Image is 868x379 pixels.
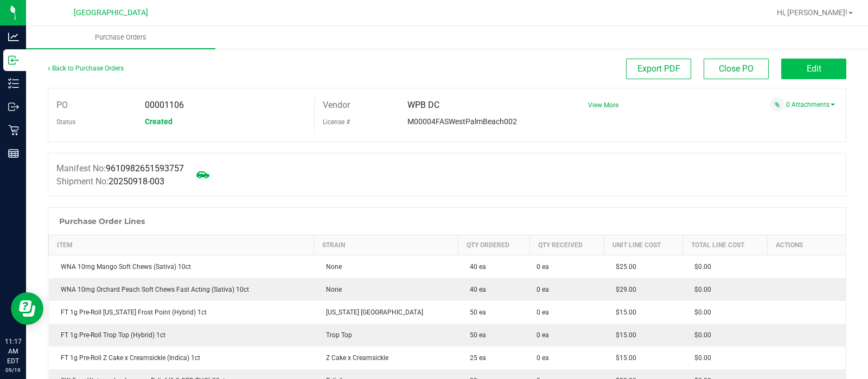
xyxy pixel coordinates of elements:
[56,175,164,188] label: Shipment No:
[321,331,352,339] span: Trop Top
[192,164,214,185] span: Mark as not Arrived
[610,286,636,293] span: $29.00
[80,33,161,42] span: Purchase Orders
[682,235,767,255] th: Total Line Cost
[11,292,43,325] iframe: Resource center
[689,263,711,271] span: $0.00
[537,285,549,294] span: 0 ea
[464,286,486,293] span: 40 ea
[770,97,784,112] span: Attach a document
[458,235,530,255] th: Qty Ordered
[610,309,636,316] span: $15.00
[8,55,19,66] inline-svg: Inbound
[145,117,173,126] span: Created
[321,354,388,362] span: Z Cake x Creamsickle
[786,101,835,108] a: 0 Attachments
[537,262,549,272] span: 0 ea
[55,262,308,272] div: WNA 10mg Mango Soft Chews (Sativa) 10ct
[55,307,308,317] div: FT 1g Pre-Roll [US_STATE] Frost Point (Hybrid) 1ct
[48,65,124,72] a: Back to Purchase Orders
[321,309,423,316] span: [US_STATE] [GEOGRAPHIC_DATA]
[537,307,549,317] span: 0 ea
[26,26,215,49] a: Purchase Orders
[5,337,21,366] p: 11:17 AM EDT
[537,353,549,363] span: 0 ea
[610,331,636,339] span: $15.00
[626,59,691,79] button: Export PDF
[719,63,754,74] span: Close PO
[464,263,486,271] span: 40 ea
[604,235,682,255] th: Unit Line Cost
[637,63,680,74] span: Export PDF
[8,148,19,159] inline-svg: Reports
[464,331,486,339] span: 50 ea
[610,354,636,362] span: $15.00
[5,366,21,374] p: 09/19
[8,101,19,112] inline-svg: Outbound
[56,114,75,130] label: Status
[588,101,618,109] a: View More
[49,235,314,255] th: Item
[610,263,636,271] span: $25.00
[74,8,148,17] span: [GEOGRAPHIC_DATA]
[689,331,711,339] span: $0.00
[464,309,486,316] span: 50 ea
[321,286,342,293] span: None
[689,286,711,293] span: $0.00
[323,114,350,130] label: License #
[56,97,68,113] label: PO
[55,330,308,340] div: FT 1g Pre-Roll Trop Top (Hybrid) 1ct
[689,354,711,362] span: $0.00
[530,235,604,255] th: Qty Received
[8,31,19,42] inline-svg: Analytics
[108,176,164,187] span: 20250918-003
[464,354,486,362] span: 25 ea
[59,217,145,226] h1: Purchase Order Lines
[8,125,19,136] inline-svg: Retail
[781,59,846,79] button: Edit
[55,285,308,294] div: WNA 10mg Orchard Peach Soft Chews Fast Acting (Sativa) 10ct
[145,100,184,110] span: 00001106
[807,63,821,74] span: Edit
[689,309,711,316] span: $0.00
[106,163,184,174] span: 9610982651593757
[767,235,846,255] th: Actions
[8,78,19,89] inline-svg: Inventory
[407,117,517,126] span: M00004FASWestPalmBeach002
[537,330,549,340] span: 0 ea
[704,59,769,79] button: Close PO
[777,8,847,17] span: Hi, [PERSON_NAME]!
[56,162,184,175] label: Manifest No:
[321,263,342,271] span: None
[314,235,458,255] th: Strain
[407,100,439,110] span: WPB DC
[55,353,308,363] div: FT 1g Pre-Roll Z Cake x Creamsickle (Indica) 1ct
[323,97,350,113] label: Vendor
